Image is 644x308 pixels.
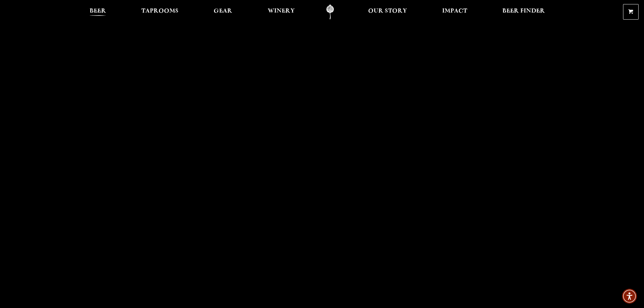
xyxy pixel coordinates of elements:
span: Taprooms [141,8,178,14]
a: Gear [209,4,237,20]
a: Taprooms [137,4,183,20]
span: Beer [90,8,106,14]
span: Impact [442,8,467,14]
span: Winery [268,8,295,14]
a: Beer Finder [498,4,549,20]
span: Gear [214,8,232,14]
a: Winery [263,4,299,20]
span: Beer Finder [502,8,545,14]
a: Beer [85,4,111,20]
span: Our Story [368,8,407,14]
a: Odell Home [317,4,343,20]
div: Accessibility Menu [622,289,637,304]
a: Impact [438,4,472,20]
a: Our Story [364,4,411,20]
